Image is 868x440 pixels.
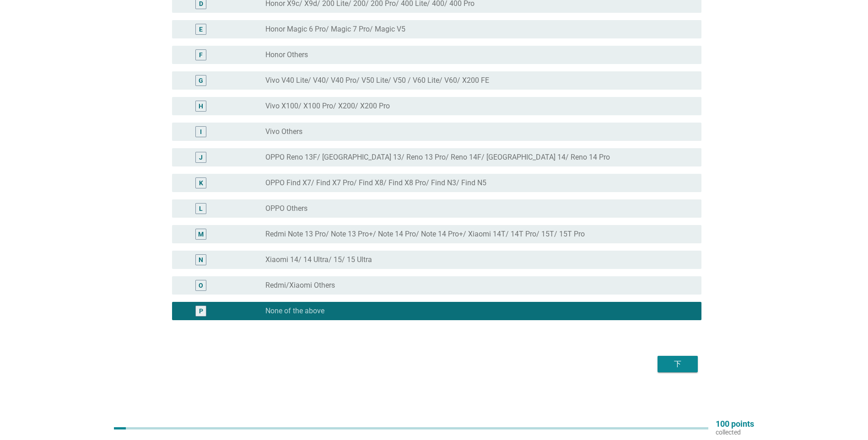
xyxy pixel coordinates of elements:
label: Redmi/Xiaomi Others [265,281,335,290]
label: Vivo Others [265,127,302,136]
label: Xiaomi 14/ 14 Ultra/ 15/ 15 Ultra [265,255,372,264]
button: 下 [658,356,698,372]
div: I [200,127,202,137]
label: OPPO Reno 13F/ [GEOGRAPHIC_DATA] 13/ Reno 13 Pro/ Reno 14F/ [GEOGRAPHIC_DATA] 14/ Reno 14 Pro [265,153,610,162]
div: N [199,255,203,265]
p: 100 points [716,420,754,428]
div: O [199,281,203,290]
label: OPPO Others [265,204,307,213]
div: M [198,230,204,239]
div: J [199,153,203,162]
label: Honor Magic 6 Pro/ Magic 7 Pro/ Magic V5 [265,25,405,34]
div: L [199,204,203,214]
label: OPPO Find X7/ Find X7 Pro/ Find X8/ Find X8 Pro/ Find N3/ Find N5 [265,178,486,188]
label: Honor Others [265,50,308,59]
label: Redmi Note 13 Pro/ Note 13 Pro+/ Note 14 Pro/ Note 14 Pro+/ Xiaomi 14T/ 14T Pro/ 15T/ 15T Pro [265,230,585,239]
div: H [199,102,203,111]
div: E [199,25,203,34]
div: 下 [665,359,690,370]
p: collected [716,428,754,436]
div: G [199,76,203,86]
div: F [199,50,203,60]
label: Vivo V40 Lite/ V40/ V40 Pro/ V50 Lite/ V50 / V60 Lite/ V60/ X200 FE [265,76,489,85]
label: Vivo X100/ X100 Pro/ X200/ X200 Pro [265,102,390,111]
div: K [199,178,203,188]
div: P [199,306,203,316]
label: None of the above [265,306,324,316]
